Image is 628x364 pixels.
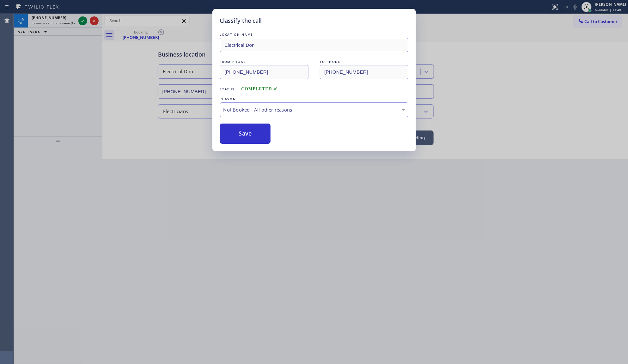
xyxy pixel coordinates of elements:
span: Status: [220,87,236,91]
h5: Classify the call [220,16,262,25]
span: COMPLETED [241,87,278,91]
button: Save [220,124,271,144]
div: Not Booked - All other reasons [223,106,405,113]
div: FROM PHONE [220,58,308,65]
input: From phone [220,65,308,79]
input: To phone [320,65,408,79]
div: REASON: [220,96,408,102]
div: TO PHONE [320,58,408,65]
div: LOCATION NAME [220,31,408,38]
